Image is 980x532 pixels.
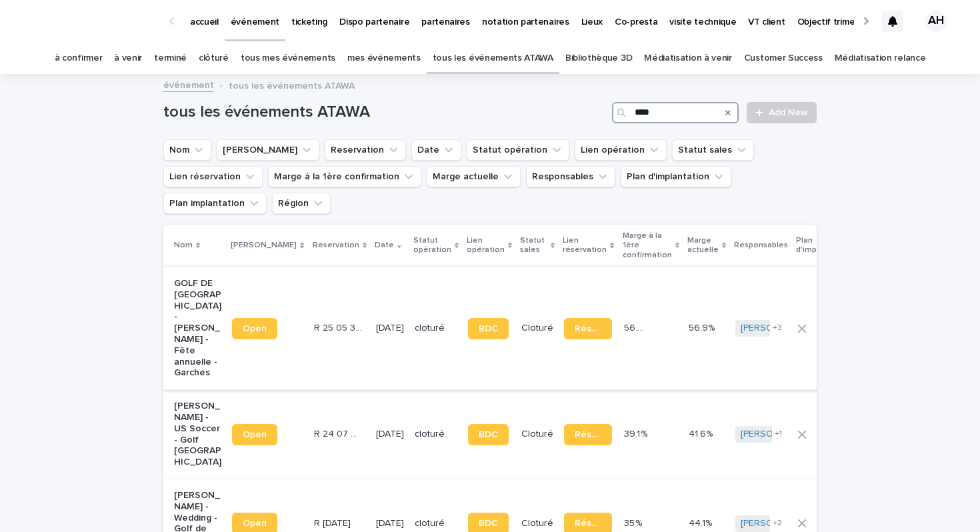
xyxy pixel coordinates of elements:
[773,519,782,527] span: + 2
[199,43,229,74] a: clôturé
[624,426,650,440] p: 39.1 %
[796,233,851,258] p: Plan d'implantation
[313,238,359,253] p: Reservation
[624,320,651,334] p: 56.9 %
[734,238,788,253] p: Responsables
[163,139,211,161] button: Nom
[521,323,553,334] p: Cloturé
[835,43,926,74] a: Médiatisation relance
[376,518,404,529] p: [DATE]
[415,323,457,334] p: cloturé
[741,518,813,529] a: [PERSON_NAME]
[744,43,823,74] a: Customer Success
[174,238,193,253] p: Nom
[521,429,553,440] p: Cloturé
[575,430,601,439] span: Réservation
[564,318,611,339] a: Réservation
[747,102,817,123] a: Add New
[575,519,601,528] span: Réservation
[520,233,547,258] p: Statut sales
[243,519,267,528] span: Open
[268,166,421,187] button: Marge à la 1ère confirmation
[163,103,607,122] h1: tous les événements ATAWA
[154,43,187,74] a: terminé
[325,139,406,161] button: Reservation
[621,166,731,187] button: Plan d'implantation
[27,8,156,35] img: Ls34BcGeRexTGTNfXpUC
[433,43,553,74] a: tous les événements ATAWA
[564,424,611,445] a: Réservation
[563,233,607,258] p: Lien réservation
[232,318,277,339] a: Open
[375,238,394,253] p: Date
[689,515,715,529] p: 44.1%
[314,320,364,334] p: R 25 05 3702
[521,518,553,529] p: Cloturé
[672,139,754,161] button: Statut sales
[775,430,782,438] span: + 1
[55,43,103,74] a: à confirmer
[479,519,498,528] span: BDC
[624,515,645,529] p: 35 %
[163,77,214,92] a: événement
[413,233,451,258] p: Statut opération
[229,77,355,92] p: tous les événements ATAWA
[314,426,364,440] p: R 24 07 56
[163,193,267,214] button: Plan implantation
[231,238,297,253] p: [PERSON_NAME]
[769,108,808,117] span: Add New
[468,318,509,339] a: BDC
[479,430,498,439] span: BDC
[773,324,782,332] span: + 3
[565,43,632,74] a: Bibliothèque 3D
[272,193,331,214] button: Région
[623,229,672,263] p: Marge à la 1ère confirmation
[925,11,947,32] div: AH
[689,320,717,334] p: 56.9%
[174,401,221,468] p: [PERSON_NAME] - US Soccer - Golf [GEOGRAPHIC_DATA]
[575,139,667,161] button: Lien opération
[644,43,732,74] a: Médiatisation à venir
[241,43,335,74] a: tous mes événements
[174,278,221,379] p: GOLF DE [GEOGRAPHIC_DATA] - [PERSON_NAME] - Fête annuelle - Garches
[415,518,457,529] p: cloturé
[114,43,142,74] a: à venir
[232,424,277,445] a: Open
[427,166,521,187] button: Marge actuelle
[411,139,461,161] button: Date
[415,429,457,440] p: cloturé
[575,324,601,333] span: Réservation
[612,102,739,123] input: Search
[243,430,267,439] span: Open
[163,166,263,187] button: Lien réservation
[741,429,813,440] a: [PERSON_NAME]
[347,43,421,74] a: mes événements
[376,323,404,334] p: [DATE]
[689,426,715,440] p: 41.6%
[243,324,267,333] span: Open
[687,233,719,258] p: Marge actuelle
[314,515,353,529] p: R 23 06 1865
[467,233,505,258] p: Lien opération
[468,424,509,445] a: BDC
[376,429,404,440] p: [DATE]
[217,139,319,161] button: Lien Stacker
[479,324,498,333] span: BDC
[467,139,569,161] button: Statut opération
[741,323,813,334] a: [PERSON_NAME]
[526,166,615,187] button: Responsables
